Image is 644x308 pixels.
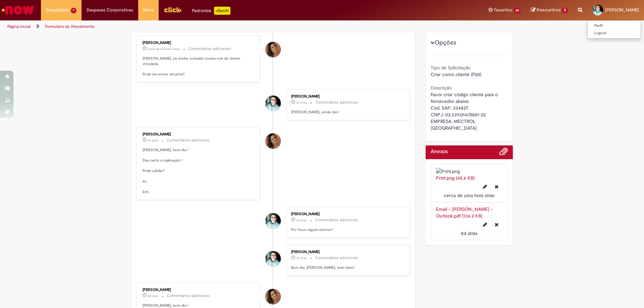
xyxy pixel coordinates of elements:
small: Comentários adicionais [167,293,210,299]
p: +GenAi [214,7,230,15]
time: 23/09/2025 15:17:38 [461,230,477,236]
div: Emiliane Dias De Souza [265,133,281,149]
time: 24/09/2025 10:47:25 [148,294,158,298]
div: [PERSON_NAME] [291,250,403,254]
div: Jean Carlos Ramos Da Silva [265,251,281,266]
span: 3h atrás [296,256,307,260]
small: Comentários adicionais [315,100,358,105]
small: Comentários adicionais [188,46,231,52]
small: Comentários adicionais [315,255,358,261]
span: 3h atrás [296,218,307,222]
img: ServiceNow [1,3,35,17]
button: Editar nome de arquivo Print.png [479,181,491,192]
a: Logout [588,29,641,37]
span: 24 [514,8,521,13]
div: Jean Carlos Ramos Da Silva [265,213,281,229]
span: Criar como cliente (F00) [431,71,481,77]
time: 01/10/2025 08:56:24 [148,138,158,142]
span: More [143,7,154,13]
time: 01/10/2025 10:48:51 [444,192,494,198]
time: 01/10/2025 08:49:03 [296,218,307,222]
p: [PERSON_NAME], na minha consulta consta role de cliente vinculada. Pode me enviar um print? [143,56,254,77]
div: [PERSON_NAME] [291,95,403,99]
span: cerca de uma hora atrás [148,47,180,51]
button: Excluir Email – JEAN CARLOS RAMOS DA SILVA – Outlook.pdf [491,219,502,230]
p: [PERSON_NAME], ainda não! [291,110,403,115]
button: Editar nome de arquivo Email – JEAN CARLOS RAMOS DA SILVA – Outlook.pdf [479,219,491,230]
button: Excluir Print.png [491,181,502,192]
time: 01/10/2025 08:48:49 [296,256,307,260]
time: 01/10/2025 10:06:19 [296,101,307,105]
button: Adicionar anexos [499,147,508,159]
b: Tipo de Solicitação [431,65,471,71]
span: 7 [71,8,76,13]
small: Comentários adicionais [167,137,210,143]
div: [PERSON_NAME] [291,212,403,216]
a: Print.png (45.6 KB) [436,175,475,181]
ul: Trilhas de página [5,20,424,33]
time: 01/10/2025 10:46:39 [148,47,180,51]
span: Despesas Corporativas [87,7,133,13]
span: 3h atrás [148,138,158,142]
img: click_logo_yellow_360x200.png [164,5,182,15]
a: Página inicial [7,24,31,29]
img: Print.png [436,168,503,175]
div: Jean Carlos Ramos Da Silva [265,96,281,111]
a: Perfil [588,22,641,29]
p: [PERSON_NAME], bom dia ! Deu certo a replicação ! Pode validar? At, Emi [143,147,254,195]
a: Formulário de Atendimento [45,24,95,29]
div: Padroniza [192,7,230,15]
span: 3 [562,7,568,13]
span: 8d atrás [461,230,477,236]
div: [PERSON_NAME] [143,288,254,292]
div: Emiliane Dias De Souza [265,42,281,57]
p: Por favor algum retorno? [291,227,403,233]
div: [PERSON_NAME] [143,41,254,45]
div: Emiliane Dias De Souza [265,289,281,304]
span: cerca de uma hora atrás [444,192,494,198]
span: Favoritos [494,7,513,13]
p: Bom dia, [PERSON_NAME], tudo bem? [291,265,403,270]
small: Comentários adicionais [315,217,358,223]
a: Rascunhos [531,7,568,13]
span: [PERSON_NAME] [605,7,639,13]
b: Descrição [431,85,452,91]
span: Requisições [46,7,69,13]
div: [PERSON_NAME] [143,132,254,136]
span: 2h atrás [296,101,307,105]
h2: Anexos [431,149,448,155]
span: Favor criar código cliente para o fornecedor abaixo. Cód. SAP: 334827 CNPJ: 03.339.014/0001-22 EM... [431,91,499,131]
a: Email – [PERSON_NAME] – Outlook.pdf (136.2 KB) [436,206,493,219]
span: Rascunhos [537,7,561,13]
span: 8d atrás [148,294,158,298]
